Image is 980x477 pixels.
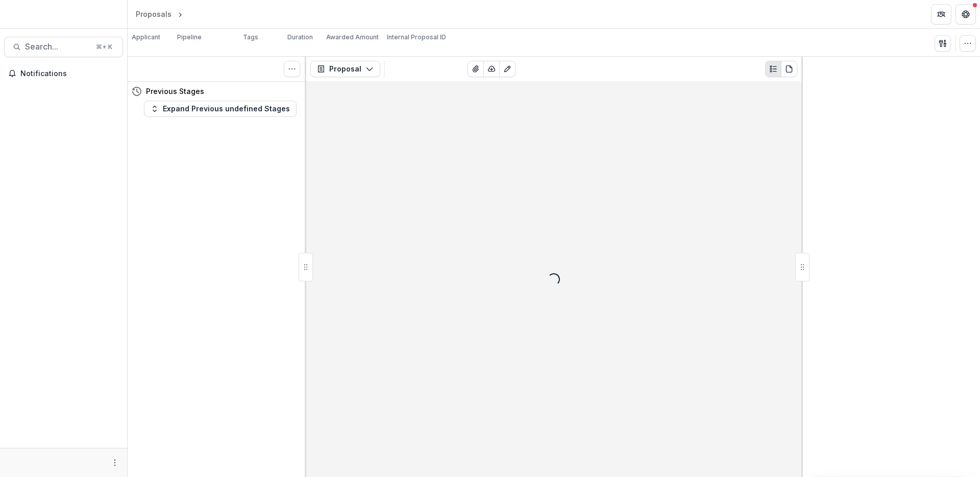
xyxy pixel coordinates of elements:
p: Awarded Amount [326,33,379,42]
div: ⌘ + K [94,41,114,53]
h4: Previous Stages [146,86,204,97]
p: Duration [287,33,313,42]
span: Notifications [20,69,119,78]
p: Applicant [132,33,160,42]
p: Tags [243,33,258,42]
a: Proposals [132,7,176,21]
button: Edit as form [499,61,516,77]
nav: breadcrumb [132,7,228,21]
button: View Attached Files [468,61,484,77]
button: Search... [4,37,123,57]
button: Expand Previous undefined Stages [144,101,297,117]
div: Proposals [136,9,171,19]
button: Proposal [310,61,380,77]
button: Plaintext view [765,61,781,77]
button: Partners [931,4,951,25]
p: Internal Proposal ID [387,33,446,42]
button: Notifications [4,65,123,82]
button: PDF view [781,61,797,77]
p: Pipeline [177,33,202,42]
span: Search... [25,42,90,52]
button: Get Help [955,4,976,25]
button: Toggle View Cancelled Tasks [284,61,300,77]
button: More [109,457,121,469]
